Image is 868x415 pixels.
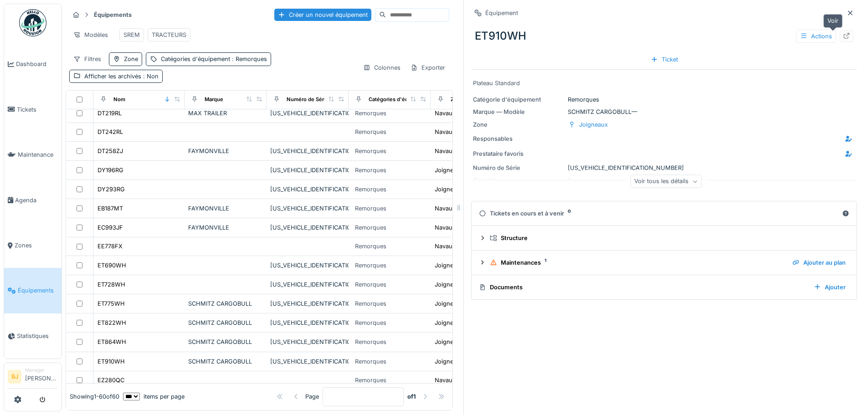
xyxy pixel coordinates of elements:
div: Actions [796,30,836,43]
div: Navaux [435,204,456,213]
summary: Structure [475,230,853,246]
div: Joigneaux [435,299,463,308]
div: Remorques [355,128,386,136]
div: Zone [451,96,463,103]
div: FAYMONVILLE [188,204,263,213]
div: [US_VEHICLE_IDENTIFICATION_NUMBER] [270,357,345,366]
div: ET910WH [98,357,125,366]
div: Showing 1 - 60 of 60 [70,392,119,401]
div: Filtres [69,52,105,66]
div: ET690WH [98,261,126,270]
span: Statistiques [17,332,58,340]
div: ET728WH [98,280,125,289]
div: [US_VEHICLE_IDENTIFICATION_NUMBER] [270,299,345,308]
div: Remorques [355,185,386,194]
strong: Équipements [90,10,135,19]
div: EC993JF [98,223,123,232]
div: Afficher les archivés [84,72,159,81]
div: Ticket [647,53,682,66]
div: Plateau Standard [473,79,855,87]
div: TRACTEURS [152,31,186,39]
div: Colonnes [359,61,405,74]
div: Voir tous les détails [630,175,702,188]
div: Ajouter au plan [789,256,849,269]
div: [US_VEHICLE_IDENTIFICATION_NUMBER] [473,164,855,172]
div: Navaux [435,147,456,155]
div: Remorques [355,376,386,384]
div: Joigneaux [435,357,463,366]
div: Marque [205,96,223,103]
div: ET910WH [471,24,857,48]
div: Remorques [355,109,386,118]
div: Numéro de Série [473,164,564,172]
div: Remorques [355,299,386,308]
div: items per page [123,392,185,401]
div: Équipement [485,9,518,17]
div: Joigneaux [435,166,463,174]
a: Statistiques [4,313,62,359]
span: Dashboard [16,60,58,68]
a: Équipements [4,268,62,313]
div: Remorques [355,357,386,366]
span: Agenda [15,196,58,205]
span: Maintenance [18,150,58,159]
a: Dashboard [4,41,62,87]
div: [US_VEHICLE_IDENTIFICATION_NUMBER] [270,147,345,155]
div: [US_VEHICLE_IDENTIFICATION_NUMBER] [270,261,345,270]
div: DY196RG [98,166,123,174]
div: [US_VEHICLE_IDENTIFICATION_NUMBER] [270,318,345,327]
div: Remorques [355,147,386,155]
div: Remorques [355,204,386,213]
div: Modèles [69,28,112,41]
div: Navaux [435,376,456,384]
li: [PERSON_NAME] [25,367,58,386]
div: EB187MT [98,204,123,213]
div: Voir [823,14,842,27]
div: Remorques [355,223,386,232]
div: Navaux [435,242,456,251]
div: Remorques [355,280,386,289]
div: Remorques [355,242,386,251]
div: MAX TRAILER [188,109,263,118]
div: SCHMITZ CARGOBULL [188,357,263,366]
div: Structure [490,234,846,242]
span: : Remorques [230,56,267,62]
div: ET864WH [98,338,126,346]
div: Remorques [355,318,386,327]
div: Page [305,392,319,401]
div: [US_VEHICLE_IDENTIFICATION_NUMBER] [270,338,345,346]
div: FAYMONVILLE [188,223,263,232]
div: Ajouter [810,281,849,293]
img: Badge_color-CXgf-gQk.svg [19,9,46,36]
div: Navaux [435,128,456,136]
div: Tickets en cours et à venir [479,209,838,218]
a: Zones [4,223,62,268]
div: DT219RL [98,109,122,118]
div: ET775WH [98,299,125,308]
div: Exporter [406,61,449,74]
summary: Tickets en cours et à venir0 [475,205,853,222]
span: Tickets [17,105,58,114]
div: Catégorie d'équipement [473,95,564,104]
div: Catégories d'équipement [161,55,267,63]
div: Remorques [473,95,855,104]
div: [US_VEHICLE_IDENTIFICATION_NUMBER] [270,223,345,232]
div: [US_VEHICLE_IDENTIFICATION_NUMBER] [270,185,345,194]
div: SCHMITZ CARGOBULL [188,299,263,308]
div: Joigneaux [579,120,608,129]
div: Documents [479,283,806,292]
div: Zone [473,120,564,129]
span: Équipements [18,286,58,295]
div: Remorques [355,338,386,346]
div: EE778FX [98,242,123,251]
span: : Non [141,73,159,80]
div: DT258ZJ [98,147,123,155]
div: SCHMITZ CARGOBULL [188,318,263,327]
div: Catégories d'équipement [369,96,432,103]
div: ET822WH [98,318,126,327]
div: Prestataire favoris [473,149,546,158]
div: [US_VEHICLE_IDENTIFICATION_NUMBER] [270,166,345,174]
div: Zone [124,55,138,63]
div: Joigneaux [435,280,463,289]
div: [US_VEHICLE_IDENTIFICATION_NUMBER] [270,109,345,118]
